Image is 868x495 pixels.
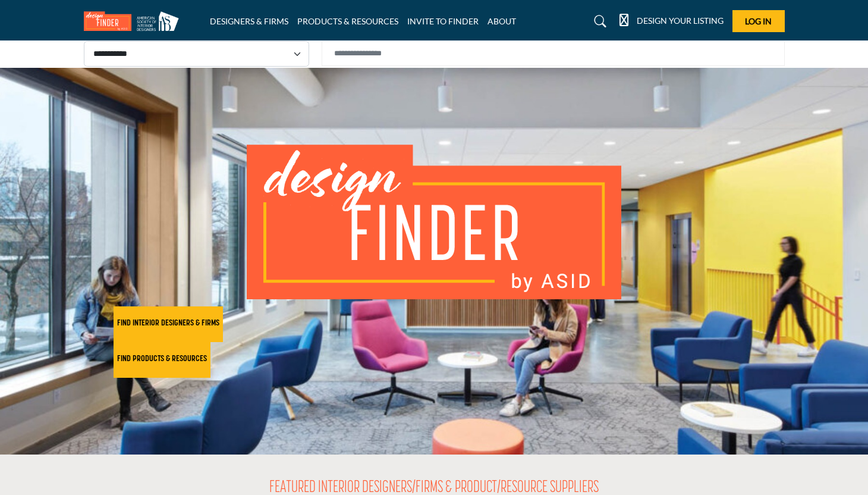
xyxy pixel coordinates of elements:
a: ABOUT [488,16,516,26]
input: Search Solutions [322,41,785,66]
a: PRODUCTS & RESOURCES [297,16,398,26]
h5: DESIGN YOUR LISTING [637,15,724,26]
img: image [247,145,621,299]
div: DESIGN YOUR LISTING [619,14,724,29]
a: DESIGNERS & FIRMS [210,16,288,26]
a: Search [583,11,613,31]
a: INVITE TO FINDER [407,16,479,26]
h2: FIND INTERIOR DESIGNERS & FIRMS [117,319,219,329]
h2: FIND PRODUCTS & RESOURCES [117,355,207,365]
span: Log In [745,16,772,26]
button: Log In [732,10,785,32]
img: Site Logo [84,11,185,31]
button: FIND INTERIOR DESIGNERS & FIRMS [114,306,223,342]
button: FIND PRODUCTS & RESOURCES [114,342,210,378]
select: Select Listing Type Dropdown [84,41,309,67]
